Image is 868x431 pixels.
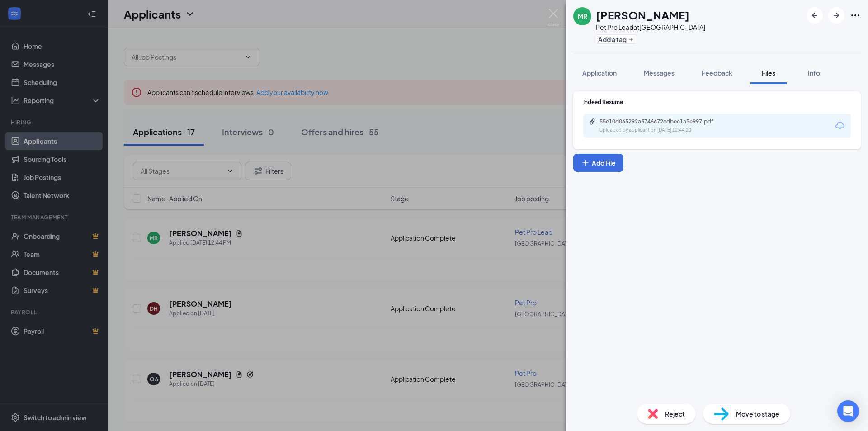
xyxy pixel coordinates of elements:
span: Application [582,69,617,77]
button: ArrowLeftNew [807,7,823,24]
svg: Download [835,120,845,131]
div: Uploaded by applicant on [DATE] 12:44:20 [599,127,735,134]
svg: Paperclip [589,118,596,125]
a: Paperclip55e10d065292a3746672cdbec1a5e997.pdfUploaded by applicant on [DATE] 12:44:20 [589,118,735,134]
span: Feedback [702,69,732,77]
div: Pet Pro Lead at [GEOGRAPHIC_DATA] [596,23,705,32]
button: ArrowRight [828,7,844,24]
button: PlusAdd a tag [596,34,636,44]
div: MR [578,12,587,21]
svg: ArrowRight [831,10,842,21]
span: Move to stage [736,409,779,419]
svg: Plus [628,37,634,42]
svg: ArrowLeftNew [809,10,820,21]
div: 55e10d065292a3746672cdbec1a5e997.pdf [599,118,726,125]
span: Messages [644,69,675,77]
div: Indeed Resume [583,98,851,106]
span: Info [808,69,820,77]
svg: Plus [581,158,590,167]
div: Open Intercom Messenger [837,400,859,422]
svg: Ellipses [850,10,861,21]
span: Files [762,69,775,77]
h1: [PERSON_NAME] [596,7,689,23]
span: Reject [665,409,685,419]
button: Add FilePlus [573,154,623,172]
